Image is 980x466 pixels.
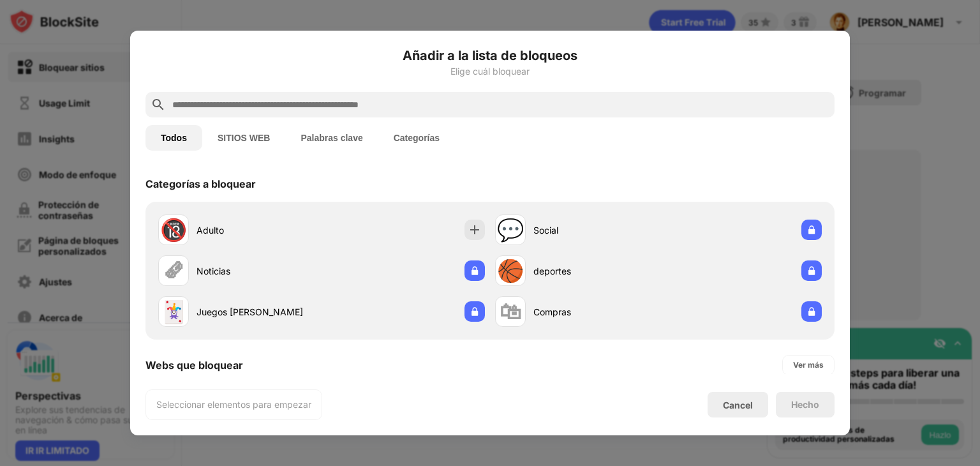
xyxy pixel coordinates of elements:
div: Elige cuál bloquear [145,66,835,77]
div: 🏀 [497,258,524,284]
div: Hecho [791,400,819,410]
div: Juegos [PERSON_NAME] [197,305,322,319]
div: Adulto [197,223,322,237]
div: Seleccionar elementos para empezar [156,398,311,411]
img: search.svg [151,97,166,112]
div: Cancel [723,400,753,410]
div: Noticias [197,264,322,278]
div: Ver más [793,359,824,372]
div: deportes [533,264,658,278]
button: Categorías [378,125,455,151]
div: 💬 [497,217,524,243]
button: Palabras clave [285,125,378,151]
button: Todos [145,125,202,151]
h6: Añadir a la lista de bloqueos [145,46,835,65]
div: Compras [533,305,658,319]
div: Webs que bloquear [145,359,243,372]
div: Categorías a bloquear [145,177,256,190]
div: 🗞 [163,258,184,284]
div: 🛍 [500,299,521,325]
div: 🔞 [160,217,187,243]
div: 🃏 [160,299,187,325]
button: SITIOS WEB [202,125,285,151]
div: Social [533,223,658,237]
